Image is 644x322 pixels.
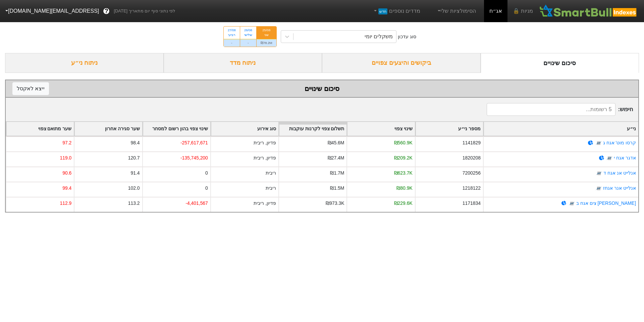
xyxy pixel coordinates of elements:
div: 27/08 [228,28,236,33]
div: ניתוח ני״ע [5,53,164,73]
div: סוג עדכון [398,33,416,40]
span: ? [105,7,108,16]
div: 98.4 [130,139,140,146]
div: -135,745,200 [180,154,208,162]
div: -257,617,671 [180,139,208,146]
div: 1141829 [463,139,481,146]
div: 120.7 [128,154,140,162]
div: סיכום שינויים [481,53,639,73]
div: 7200256 [463,170,481,177]
div: Toggle SortBy [347,122,415,136]
div: פדיון, ריבית [254,139,276,146]
a: אנלייט אנ אגח ד [603,170,636,176]
div: Toggle SortBy [74,122,142,136]
div: 119.0 [60,154,71,162]
span: חיפוש : [487,103,633,116]
a: הסימולציות שלי [434,4,479,18]
div: שלישי [244,33,252,37]
div: ₪27.4M [328,154,344,162]
div: 1171834 [463,200,481,207]
img: tase link [596,170,602,177]
div: 0 [205,185,208,192]
img: SmartBull [538,4,639,18]
div: 1820208 [463,154,481,162]
div: 113.2 [128,200,140,207]
div: ביקושים והיצעים צפויים [322,53,481,73]
div: רביעי [228,33,236,37]
div: 0 [205,170,208,177]
img: tase link [595,185,602,192]
div: ₪45.6M [328,139,344,146]
div: 102.0 [128,185,140,192]
button: ייצא לאקסל [12,82,49,95]
a: [PERSON_NAME] צים אגח ב [576,200,636,206]
div: Toggle SortBy [143,122,210,136]
div: פדיון, ריבית [254,200,276,207]
div: ריבית [266,170,276,177]
div: סיכום שינויים [12,84,632,94]
div: ₪1.7M [330,170,344,177]
div: ₪1.5M [330,185,344,192]
div: שני [261,33,272,37]
a: אנלייט אנר אגחז [603,185,636,191]
div: ₪80.9K [396,185,412,192]
div: 26/08 [244,28,252,33]
div: ₪209.2K [394,154,413,162]
div: משקלים יומי [365,33,393,41]
span: חדש [378,8,387,14]
div: 97.2 [62,139,71,146]
div: ריבית [266,185,276,192]
div: 91.4 [130,170,140,177]
img: tase link [606,155,613,162]
div: ניתוח מדד [164,53,322,73]
a: קרסו מוט' אגח ג [603,140,636,145]
div: 25/08 [261,28,272,33]
img: tase link [569,200,575,207]
a: אדגר אגח י [614,155,636,160]
div: Toggle SortBy [279,122,346,136]
div: 1218122 [463,185,481,192]
div: ₪560.9K [394,139,413,146]
div: ₪623.7K [394,170,413,177]
div: 90.6 [62,170,71,177]
input: 5 רשומות... [487,103,615,116]
div: ₪973.3K [326,200,344,207]
div: - [224,39,240,47]
img: tase link [595,140,602,146]
div: Toggle SortBy [211,122,278,136]
div: - [240,39,256,47]
div: ₪229.6K [394,200,413,207]
div: 99.4 [62,185,71,192]
div: 112.9 [60,200,71,207]
a: מדדים נוספיםחדש [370,4,423,18]
div: -4,401,567 [185,200,208,207]
div: Toggle SortBy [6,122,74,136]
div: Toggle SortBy [416,122,483,136]
div: Toggle SortBy [484,122,638,136]
div: ₪78.2M [257,39,276,47]
div: פדיון, ריבית [254,154,276,162]
span: לפי נתוני סוף יום מתאריך [DATE] [114,8,175,14]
